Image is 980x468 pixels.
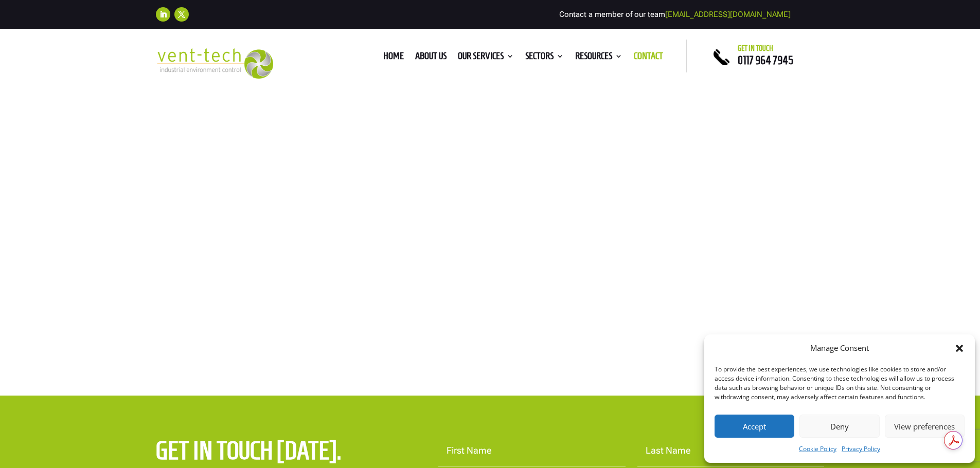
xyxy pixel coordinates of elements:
a: Our Services [458,52,514,64]
a: Home [383,52,404,64]
div: To provide the best experiences, we use technologies like cookies to store and/or access device i... [715,365,964,402]
span: Get in touch [738,44,773,52]
div: Manage Consent [810,342,869,354]
a: Contact [634,52,663,64]
a: Follow on X [174,7,189,22]
a: Follow on LinkedIn [156,7,170,22]
a: Resources [575,52,622,64]
img: 2023-09-27T08_35_16.549ZVENT-TECH---Clear-background [156,48,274,79]
button: View preferences [885,415,965,438]
a: Sectors [525,52,564,64]
span: Contact a member of our team [559,10,791,19]
input: First Name [438,435,626,467]
a: About us [415,52,447,64]
a: Privacy Policy [842,443,880,455]
a: [EMAIL_ADDRESS][DOMAIN_NAME] [665,10,791,19]
a: Cookie Policy [799,443,836,455]
input: Last Name [637,435,825,467]
button: Accept [715,415,794,438]
div: Close dialog [954,343,965,353]
a: 0117 964 7945 [738,54,793,66]
button: Deny [799,415,879,438]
